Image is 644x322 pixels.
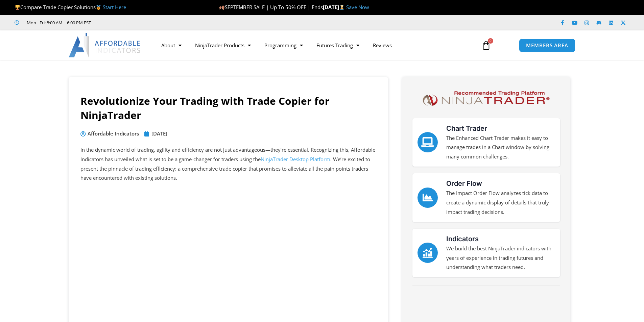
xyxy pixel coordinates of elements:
a: Start Here [103,4,126,10]
h1: Revolutionize Your Trading with Trade Copier for NinjaTrader [80,94,376,122]
p: In the dynamic world of trading, agility and efficiency are not just advantageous—they’re essenti... [80,145,376,183]
a: Programming [258,38,310,53]
span: Mon - Fri: 8:00 AM – 6:00 PM EST [25,19,91,27]
span: Compare Trade Copier Solutions [15,4,126,10]
a: Reviews [366,38,399,53]
a: NinjaTrader Desktop Platform [261,156,330,163]
a: NinjaTrader Products [188,38,258,53]
a: Save Now [346,4,369,10]
a: Indicators [446,235,479,243]
span: 0 [488,38,493,44]
p: The Enhanced Chart Trader makes it easy to manage trades in a Chart window by solving many common... [446,133,555,162]
a: Futures Trading [310,38,366,53]
img: 🥇 [96,5,101,10]
a: MEMBERS AREA [519,39,575,52]
span: Affordable Indicators [86,129,139,139]
time: [DATE] [151,130,167,137]
img: LogoAI | Affordable Indicators – NinjaTrader [69,33,141,57]
a: Order Flow [418,188,438,208]
img: 🏆 [15,5,20,10]
img: ⌛ [339,5,344,10]
nav: Menu [154,38,474,53]
strong: [DATE] [323,4,346,10]
a: Indicators [418,243,438,263]
span: SEPTEMBER SALE | Up To 50% OFF | Ends [219,4,323,10]
a: Order Flow [446,179,482,188]
iframe: Customer reviews powered by Trustpilot [100,19,202,26]
p: We build the best NinjaTrader indicators with years of experience in trading futures and understa... [446,244,555,272]
img: NinjaTrader Logo | Affordable Indicators – NinjaTrader [420,89,552,108]
span: MEMBERS AREA [526,43,568,48]
a: About [154,38,188,53]
img: 🍂 [219,5,224,10]
p: The Impact Order Flow analyzes tick data to create a dynamic display of details that truly impact... [446,189,555,217]
a: 0 [471,35,501,55]
a: Chart Trader [418,132,438,152]
a: Chart Trader [446,124,487,132]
